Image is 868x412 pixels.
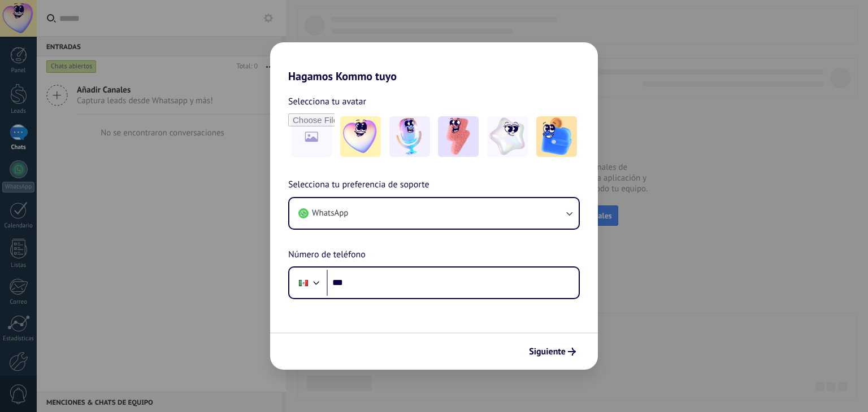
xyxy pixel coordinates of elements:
[288,248,366,262] span: Número de teléfono
[536,116,577,157] img: -5.jpeg
[270,42,598,83] h2: Hagamos Kommo tuyo
[438,116,479,157] img: -3.jpeg
[288,178,429,192] span: Selecciona tu preferencia de soporte
[340,116,381,157] img: -1.jpeg
[389,116,430,157] img: -2.jpeg
[529,348,566,356] span: Siguiente
[524,342,581,361] button: Siguiente
[288,94,366,109] span: Selecciona tu avatar
[293,271,314,295] div: Mexico: + 52
[487,116,528,157] img: -4.jpeg
[289,198,579,229] button: WhatsApp
[312,208,348,219] span: WhatsApp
